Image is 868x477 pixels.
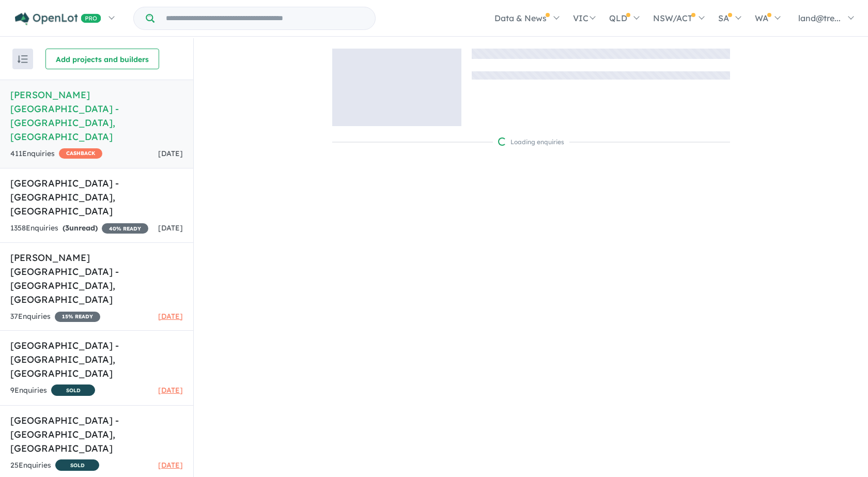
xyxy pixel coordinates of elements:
[10,222,148,235] div: 1358 Enquir ies
[798,13,841,23] span: land@tre...
[10,459,99,472] div: 25 Enquir ies
[18,55,28,63] img: sort.svg
[51,384,95,396] span: SOLD
[498,137,564,147] div: Loading enquiries
[158,149,183,158] span: [DATE]
[10,384,95,397] div: 9 Enquir ies
[102,223,148,234] span: 40 % READY
[55,312,100,322] span: 15 % READY
[10,413,183,455] h5: [GEOGRAPHIC_DATA] - [GEOGRAPHIC_DATA] , [GEOGRAPHIC_DATA]
[59,148,102,159] span: CASHBACK
[158,223,183,233] span: [DATE]
[10,176,183,218] h5: [GEOGRAPHIC_DATA] - [GEOGRAPHIC_DATA] , [GEOGRAPHIC_DATA]
[158,460,183,470] span: [DATE]
[10,338,183,380] h5: [GEOGRAPHIC_DATA] - [GEOGRAPHIC_DATA] , [GEOGRAPHIC_DATA]
[45,49,159,69] button: Add projects and builders
[15,12,101,25] img: Openlot PRO Logo White
[63,223,98,233] strong: ( unread)
[55,459,99,471] span: SOLD
[157,7,373,29] input: Try estate name, suburb, builder or developer
[10,311,100,323] div: 37 Enquir ies
[158,386,183,395] span: [DATE]
[65,223,69,233] span: 3
[10,148,102,160] div: 411 Enquir ies
[158,312,183,321] span: [DATE]
[10,88,183,144] h5: [PERSON_NAME][GEOGRAPHIC_DATA] - [GEOGRAPHIC_DATA] , [GEOGRAPHIC_DATA]
[10,251,183,306] h5: [PERSON_NAME] [GEOGRAPHIC_DATA] - [GEOGRAPHIC_DATA] , [GEOGRAPHIC_DATA]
